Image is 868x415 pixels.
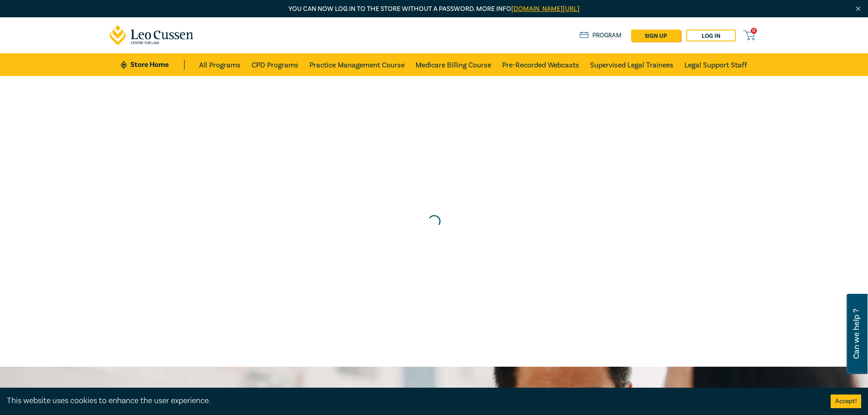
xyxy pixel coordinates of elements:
[831,395,861,408] button: Accept cookies
[502,53,579,76] a: Pre-Recorded Webcasts
[684,53,747,76] a: Legal Support Staff
[252,53,298,76] a: CPD Programs
[199,53,241,76] a: All Programs
[852,299,861,369] span: Can we help ?
[110,4,759,14] p: You can now log in to the store without a password. More info
[631,30,681,41] a: sign up
[309,53,405,76] a: Practice Management Course
[416,53,491,76] a: Medicare Billing Course
[854,5,862,13] img: Close
[590,53,673,76] a: Supervised Legal Trainees
[511,5,580,13] a: [DOMAIN_NAME][URL]
[121,60,184,70] a: Store Home
[686,30,736,41] a: Log in
[7,395,817,407] div: This website uses cookies to enhance the user experience.
[751,28,757,34] span: 0
[580,31,622,41] a: Program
